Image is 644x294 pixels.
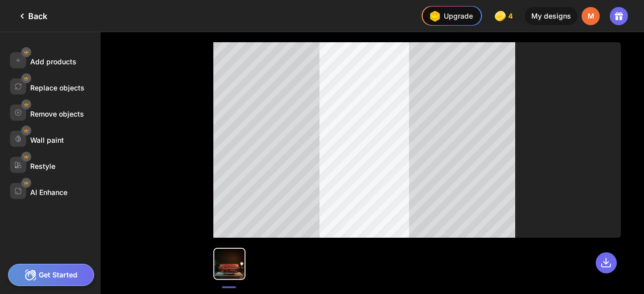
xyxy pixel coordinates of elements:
[582,7,600,25] div: M
[508,12,515,20] span: 4
[427,8,473,24] div: Upgrade
[8,264,94,286] div: Get Started
[525,7,578,25] div: My designs
[16,10,47,22] div: Back
[30,57,76,66] div: Add products
[30,83,85,92] div: Replace objects
[427,8,443,24] img: upgrade-nav-btn-icon.gif
[30,110,84,118] div: Remove objects
[30,162,55,170] div: Restyle
[30,188,67,197] div: AI Enhance
[30,136,64,144] div: Wall paint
